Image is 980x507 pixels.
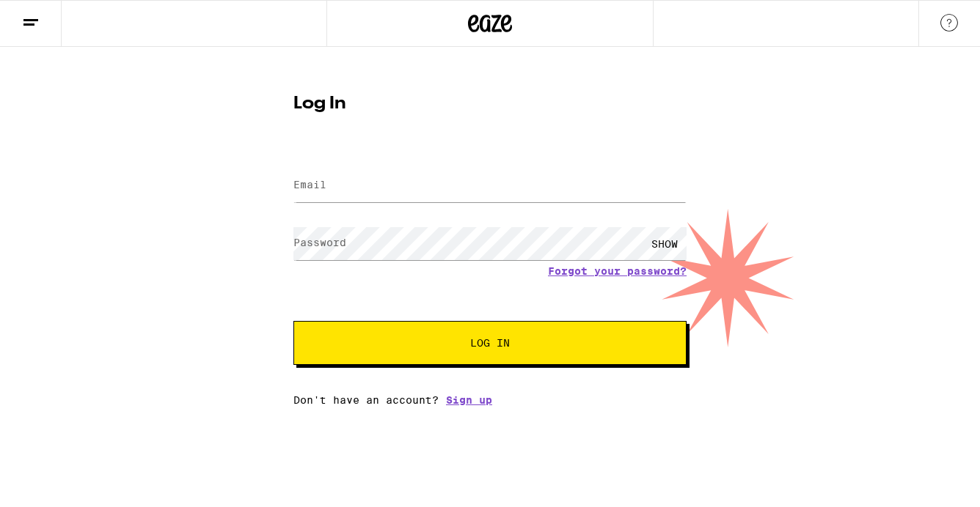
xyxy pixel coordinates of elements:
[293,237,346,248] label: Password
[293,179,326,190] label: Email
[9,10,106,22] span: Hi. Need any help?
[470,338,510,348] span: Log In
[643,227,687,260] div: SHOW
[548,265,687,277] a: Forgot your password?
[293,95,687,113] h1: Log In
[293,169,687,202] input: Email
[446,394,492,406] a: Sign up
[293,394,687,406] div: Don't have an account?
[293,321,687,365] button: Log In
